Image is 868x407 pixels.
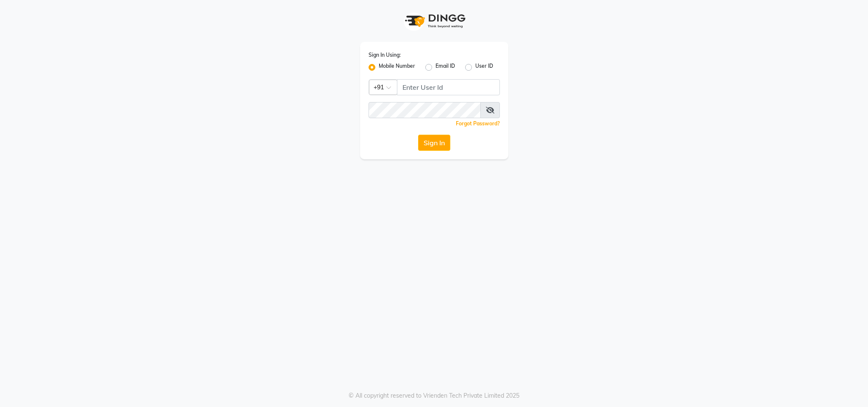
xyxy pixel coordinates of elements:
label: Email ID [435,62,455,72]
input: Username [369,102,481,118]
label: Mobile Number [379,62,415,72]
label: User ID [475,62,493,72]
label: Sign In Using: [369,51,401,59]
button: Sign In [418,135,450,151]
img: logo1.svg [400,8,468,33]
a: Forgot Password? [456,120,500,127]
input: Username [397,79,500,95]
